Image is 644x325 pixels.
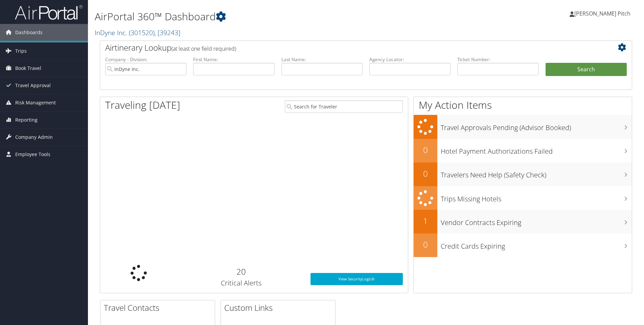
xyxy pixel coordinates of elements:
[441,215,632,227] h3: Vendor Contracts Expiring
[15,94,56,111] span: Risk Management
[414,139,632,162] a: 0Hotel Payment Authorizations Failed
[104,302,215,314] h2: Travel Contacts
[15,60,41,77] span: Book Travel
[414,115,632,139] a: Travel Approvals Pending (Advisor Booked)
[15,111,38,128] span: Reporting
[369,56,451,63] label: Agency Locator:
[15,77,51,94] span: Travel Approval
[224,302,335,314] h2: Custom Links
[193,56,274,63] label: First Name:
[171,45,236,52] span: (at least one field required)
[414,215,437,227] h2: 1
[441,191,632,204] h3: Trips Missing Hotels
[105,98,180,112] h1: Traveling [DATE]
[414,186,632,210] a: Trips Missing Hotels
[95,9,456,24] h1: AirPortal 360™ Dashboard
[105,56,186,63] label: Company - Division:
[414,239,437,250] h2: 0
[15,4,83,20] img: airportal-logo.png
[414,98,632,112] h1: My Action Items
[15,146,50,163] span: Employee Tools
[285,100,403,113] input: Search for Traveler
[129,28,155,37] span: ( 301520 )
[414,168,437,179] h2: 0
[310,273,403,285] a: View SecurityLogic®
[414,210,632,233] a: 1Vendor Contracts Expiring
[15,24,43,41] span: Dashboards
[95,28,180,37] a: InDyne Inc.
[182,266,300,277] h2: 20
[15,129,53,146] span: Company Admin
[441,238,632,251] h3: Credit Cards Expiring
[15,43,27,59] span: Trips
[281,56,363,63] label: Last Name:
[441,167,632,180] h3: Travelers Need Help (Safety Check)
[441,120,632,132] h3: Travel Approvals Pending (Advisor Booked)
[105,42,582,53] h2: Airtinerary Lookup
[182,278,300,288] h3: Critical Alerts
[546,63,627,76] button: Search
[414,233,632,257] a: 0Credit Cards Expiring
[414,162,632,186] a: 0Travelers Need Help (Safety Check)
[457,56,538,63] label: Ticket Number:
[570,3,637,24] a: [PERSON_NAME] Pitch
[574,10,630,17] span: [PERSON_NAME] Pitch
[414,144,437,156] h2: 0
[155,28,180,37] span: , [ 39243 ]
[441,143,632,156] h3: Hotel Payment Authorizations Failed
